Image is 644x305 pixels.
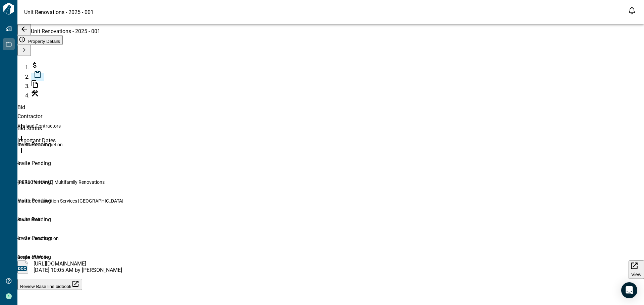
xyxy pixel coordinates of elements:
[24,9,94,15] span: Unit Renovations - 2025 - 001
[629,260,644,279] button: View
[627,5,637,16] button: Open notification feed
[631,272,641,277] span: View
[17,254,212,260] div: Invite Pending
[31,28,100,34] span: Unit Renovations - 2025 - 001
[17,35,63,45] button: Property Details
[17,123,61,129] span: Avaland Contractors
[17,110,212,123] div: Contractor
[28,39,60,44] span: Property Details
[17,161,25,166] span: DCI
[17,217,42,222] span: Smart Build
[17,236,59,241] span: CAMP Construction
[17,198,123,204] span: Matrix Construction Services [GEOGRAPHIC_DATA]
[17,273,19,279] span: -
[17,179,105,185] span: [PERSON_NAME] Multifamily Renovations
[621,282,637,298] div: Open Intercom Messenger
[17,104,25,110] span: Bid
[17,142,63,147] span: One Call Construction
